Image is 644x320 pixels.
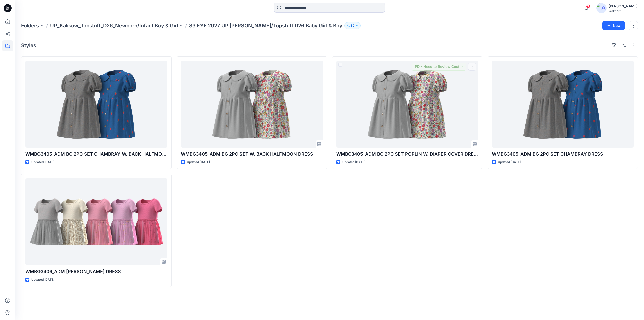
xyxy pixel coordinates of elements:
[336,61,478,148] a: WMBG3405_ADM BG 2PC SET POPLIN W. DIAPER COVER DRESS
[609,3,638,9] div: [PERSON_NAME]
[25,178,167,265] a: WMBG3406_ADM BG TUTU DRESS
[25,151,167,158] p: WMBG3405_ADM BG 2PC SET CHAMBRAY W. BACK HALFMOON DRESS
[21,42,36,48] h4: Styles
[25,61,167,148] a: WMBG3405_ADM BG 2PC SET CHAMBRAY W. BACK HALFMOON DRESS
[351,23,354,28] p: 32
[187,160,210,165] p: Updated [DATE]
[498,160,521,165] p: Updated [DATE]
[492,151,634,158] p: WMBG3405_ADM BG 2PC SET CHAMBRAY DRESS
[31,160,54,165] p: Updated [DATE]
[492,61,634,148] a: WMBG3405_ADM BG 2PC SET CHAMBRAY DRESS
[344,22,361,29] button: 32
[596,3,607,13] img: avatar
[336,151,478,158] p: WMBG3405_ADM BG 2PC SET POPLIN W. DIAPER COVER DRESS
[31,277,54,282] p: Updated [DATE]
[342,160,365,165] p: Updated [DATE]
[50,22,178,29] a: UP_Kalikow_Topstuff_D26_Newborn/Infant Boy & Girl
[609,9,638,13] div: Walmart
[189,22,342,29] p: S3 FYE 2027 UP [PERSON_NAME]/Topstuff D26 Baby Girl & Boy
[586,4,590,8] span: 3
[25,268,167,275] p: WMBG3406_ADM [PERSON_NAME] DRESS
[181,151,323,158] p: WMBG3405_ADM BG 2PC SET W. BACK HALFMOON DRESS
[21,22,39,29] a: Folders
[181,61,323,148] a: WMBG3405_ADM BG 2PC SET W. BACK HALFMOON DRESS
[602,21,625,30] button: New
